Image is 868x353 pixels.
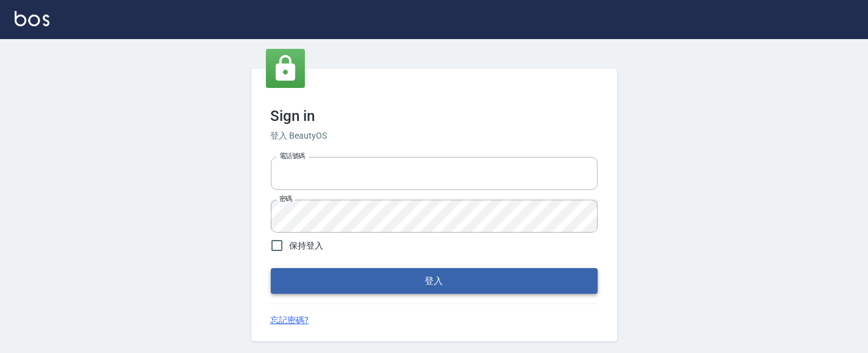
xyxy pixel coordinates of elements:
[290,239,324,252] span: 保持登入
[279,194,292,203] label: 密碼
[271,107,598,125] h3: Sign in
[279,151,305,161] label: 電話號碼
[271,129,598,142] h6: 登入 BeautyOS
[271,314,309,327] a: 忘記密碼?
[15,11,49,26] img: Logo
[271,268,598,294] button: 登入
